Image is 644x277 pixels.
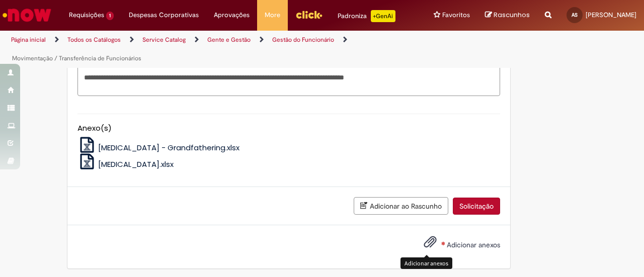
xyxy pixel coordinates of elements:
[11,36,46,44] a: Página inicial
[447,240,500,249] span: Adicionar anexos
[265,10,280,20] span: More
[67,36,121,44] a: Todos os Catálogos
[106,12,114,20] span: 1
[494,10,530,20] span: Rascunhos
[214,10,250,20] span: Aprovações
[572,12,578,18] span: AS
[1,5,53,25] img: ServiceNow
[77,124,500,133] h5: Anexo(s)
[69,10,104,20] span: Requisições
[207,36,251,44] a: Gente e Gestão
[77,39,500,96] textarea: Descrição
[485,11,530,20] a: Rascunhos
[586,11,636,19] span: [PERSON_NAME]
[421,233,439,256] button: Adicionar anexos
[371,10,395,22] p: +GenAi
[77,142,240,153] a: [MEDICAL_DATA] - Grandfathering.xlsx
[142,36,186,44] a: Service Catalog
[272,36,334,44] a: Gestão do Funcionário
[8,31,422,68] ul: Trilhas de página
[338,10,395,22] div: Padroniza
[12,54,141,62] a: Movimentação / Transferência de Funcionários
[98,142,239,153] span: [MEDICAL_DATA] - Grandfathering.xlsx
[354,197,448,215] button: Adicionar ao Rascunho
[77,159,174,169] a: [MEDICAL_DATA].xlsx
[98,159,174,169] span: [MEDICAL_DATA].xlsx
[442,10,470,20] span: Favoritos
[400,257,452,269] div: Adicionar anexos
[295,7,323,22] img: click_logo_yellow_360x200.png
[453,198,500,215] button: Solicitação
[129,10,199,20] span: Despesas Corporativas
